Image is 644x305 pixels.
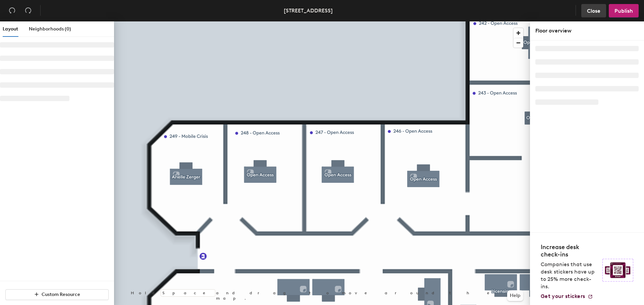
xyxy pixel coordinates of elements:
[29,26,71,32] span: Neighborhoods (0)
[602,259,633,282] img: Sticker logo
[9,7,15,14] span: undo
[609,4,639,17] button: Publish
[507,290,523,301] button: Help
[5,289,109,300] button: Custom Resource
[21,4,35,17] button: Redo (⌘ + ⇧ + Z)
[5,4,19,17] button: Undo (⌘ + Z)
[42,292,80,297] span: Custom Resource
[541,261,598,290] p: Companies that use desk stickers have up to 25% more check-ins.
[587,8,600,14] span: Close
[284,6,333,15] div: [STREET_ADDRESS]
[535,27,639,35] div: Floor overview
[541,243,598,258] h4: Increase desk check-ins
[541,293,593,300] a: Get your stickers
[3,26,18,32] span: Layout
[614,8,633,14] span: Publish
[541,293,585,299] span: Get your stickers
[581,4,606,17] button: Close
